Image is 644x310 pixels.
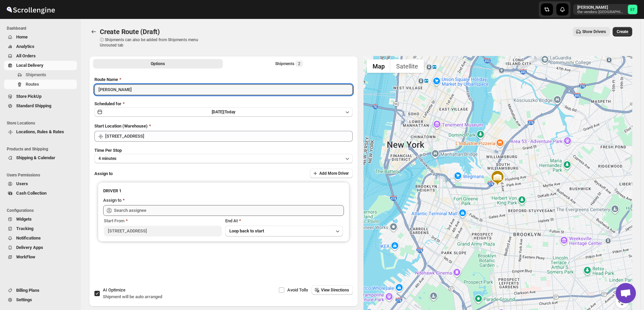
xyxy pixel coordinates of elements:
span: WorkFlow [16,254,35,259]
span: Loop back to start [229,228,264,233]
span: Locations, Rules & Rates [16,129,64,134]
div: Shipments [275,60,303,67]
span: Store PickUp [16,94,41,99]
button: Cash Collection [4,189,77,198]
p: the-vendors-[GEOGRAPHIC_DATA] [577,10,625,14]
button: Users [4,179,77,189]
span: Scheduled for [94,101,121,106]
button: Widgets [4,215,77,224]
span: Dashboard [7,26,78,31]
button: Routes [89,27,98,36]
button: User menu [573,4,638,15]
span: Tracking [16,226,33,231]
button: Shipping & Calendar [4,153,77,163]
button: Selected Shipments [224,59,354,68]
button: Delivery Apps [4,243,77,252]
span: Delivery Apps [16,245,43,250]
span: Widgets [16,217,32,222]
button: 4 minutes [94,154,353,163]
span: Assign to [94,171,113,176]
button: Routes [4,80,77,89]
button: Billing Plans [4,286,77,295]
img: ScrollEngine [5,1,56,18]
span: Shipment will be auto arranged [103,294,162,299]
button: Show satellite imagery [390,59,424,73]
p: [PERSON_NAME] [577,5,625,10]
span: Cash Collection [16,191,47,196]
button: All Route Options [93,59,223,68]
span: Avoid Tolls [287,287,308,292]
span: Analytics [16,44,34,49]
span: Products and Shipping [7,146,78,152]
input: Search assignee [114,205,344,216]
button: Shipments [4,70,77,80]
span: 4 minutes [98,156,116,161]
button: Create [613,27,632,36]
button: [DATE]|Today [94,107,353,117]
button: Locations, Rules & Rates [4,127,77,137]
button: Home [4,32,77,42]
span: Routes [26,82,39,87]
span: Notifications [16,235,41,241]
button: Show Drivers [573,27,610,36]
span: Users Permissions [7,172,78,178]
span: Add More Driver [319,171,349,176]
button: Settings [4,295,77,305]
span: Settings [16,297,32,302]
button: Notifications [4,233,77,243]
span: Standard Shipping [16,103,51,108]
span: Show Drivers [582,29,606,34]
span: Home [16,34,28,39]
button: Add More Driver [310,169,353,178]
span: Start From [104,218,124,223]
span: AI Optimize [103,287,125,292]
span: Start Location (Warehouse) [94,123,148,129]
text: ST [630,7,635,12]
input: Eg: Bengaluru Route [94,84,353,95]
div: All Route Options [89,71,358,284]
button: Show street map [367,59,390,73]
button: Analytics [4,42,77,51]
span: Local Delivery [16,63,43,68]
button: Loop back to start [225,226,343,236]
span: Shipping & Calendar [16,155,55,160]
span: Shipments [26,72,46,77]
span: Today [225,110,235,114]
span: Create Route (Draft) [100,28,160,36]
button: Map camera controls [615,295,629,308]
p: ⓘ Shipments can also be added from Shipments menu Unrouted tab [100,37,206,48]
span: Route Name [94,77,118,82]
button: WorkFlow [4,252,77,262]
span: Billing Plans [16,288,39,293]
button: Tracking [4,224,77,233]
span: 2 [298,61,300,66]
h3: DRIVER 1 [103,188,344,194]
span: Create [617,29,628,34]
span: All Orders [16,53,36,58]
span: Simcha Trieger [628,5,637,14]
span: [DATE] | [212,110,225,114]
span: Store Locations [7,120,78,126]
span: Time Per Stop [94,148,122,153]
span: View Directions [321,287,349,293]
span: Users [16,181,28,186]
input: Search location [105,131,353,142]
div: Assign to [103,197,121,204]
span: Configurations [7,208,78,213]
button: All Orders [4,51,77,61]
span: Options [151,61,165,66]
div: Open chat [616,283,636,303]
button: View Directions [312,285,353,295]
div: End At [225,218,343,224]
